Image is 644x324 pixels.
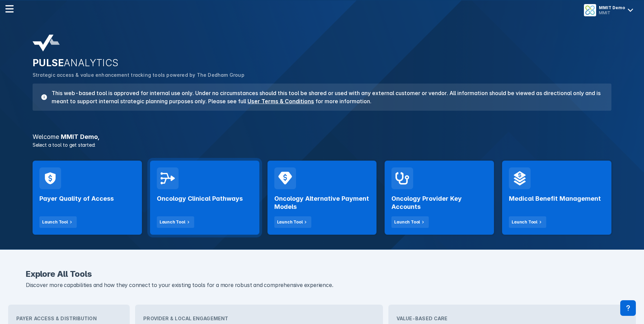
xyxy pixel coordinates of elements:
a: Oncology Provider Key AccountsLaunch Tool [385,161,494,235]
img: pulse-analytics-logo [33,35,60,52]
h3: MMIT Demo , [29,134,615,140]
a: Payer Quality of AccessLaunch Tool [33,161,142,235]
h2: Payer Quality of Access [39,195,114,203]
div: Launch Tool [42,219,68,225]
a: Oncology Alternative Payment ModelsLaunch Tool [268,161,377,235]
div: Launch Tool [394,219,420,225]
h2: Explore All Tools [26,270,618,278]
a: Medical Benefit ManagementLaunch Tool [502,161,611,235]
h3: This web-based tool is approved for internal use only. Under no circumstances should this tool be... [48,89,603,105]
h2: Oncology Clinical Pathways [157,195,243,203]
span: Welcome [33,133,59,140]
button: Launch Tool [509,216,546,228]
div: MMIT [599,10,625,15]
p: Strategic access & value enhancement tracking tools powered by The Dedham Group [33,71,611,79]
div: Launch Tool [160,219,185,225]
h2: Oncology Alternative Payment Models [274,195,370,211]
p: Discover more capabilities and how they connect to your existing tools for a more robust and comp... [26,281,618,290]
button: Launch Tool [39,216,77,228]
a: Oncology Clinical PathwaysLaunch Tool [150,161,259,235]
span: ANALYTICS [64,57,119,69]
h2: PULSE [33,57,611,69]
p: Select a tool to get started: [29,141,615,148]
img: menu button [585,5,595,15]
h2: Oncology Provider Key Accounts [391,195,487,211]
div: Contact Support [620,300,636,316]
div: Launch Tool [277,219,303,225]
button: Launch Tool [391,216,429,228]
button: Launch Tool [157,216,194,228]
div: MMIT Demo [599,5,625,10]
a: User Terms & Conditions [247,98,314,105]
button: Launch Tool [274,216,312,228]
img: menu--horizontal.svg [5,5,14,13]
h2: Medical Benefit Management [509,195,601,203]
div: Launch Tool [512,219,537,225]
